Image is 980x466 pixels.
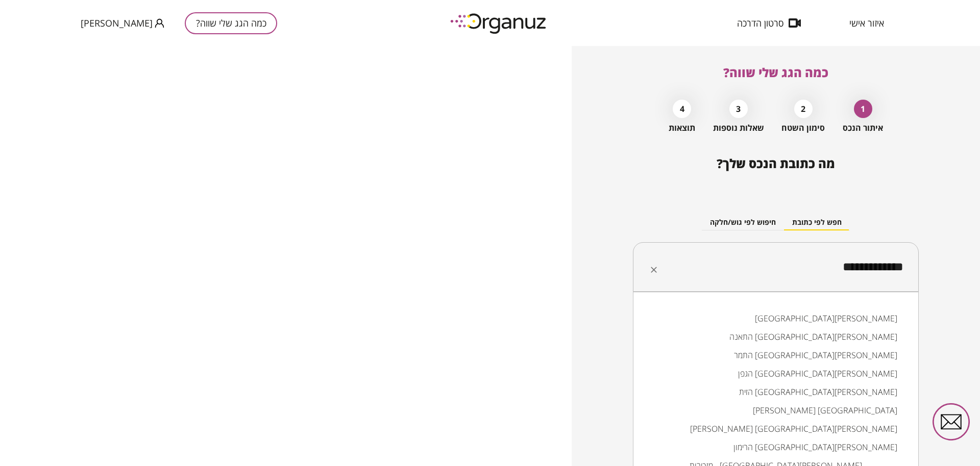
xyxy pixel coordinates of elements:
button: סרטון הדרכה [722,18,816,28]
button: איזור אישי [834,18,899,28]
button: Clear [647,263,661,277]
div: 4 [673,100,691,118]
img: logo [443,9,555,37]
button: חיפוש לפי גוש/חלקה [702,215,784,230]
li: התמר [GEOGRAPHIC_DATA][PERSON_NAME] [646,346,905,364]
div: 2 [794,100,813,118]
div: 3 [729,100,748,118]
span: סרטון הדרכה [737,18,783,28]
span: מה כתובת הנכס שלך? [717,155,835,172]
li: [GEOGRAPHIC_DATA][PERSON_NAME] [646,309,905,328]
li: הרימון [GEOGRAPHIC_DATA][PERSON_NAME] [646,438,905,456]
span: איזור אישי [849,18,884,28]
span: סימון השטח [781,123,825,133]
button: חפש לפי כתובת [784,215,850,230]
span: איתור הנכס [843,123,883,133]
button: [PERSON_NAME] [81,17,164,30]
span: כמה הגג שלי שווה? [723,64,828,81]
button: כמה הגג שלי שווה? [185,12,277,34]
div: 1 [854,100,872,118]
span: שאלות נוספות [713,123,764,133]
span: [PERSON_NAME] [81,18,153,28]
span: תוצאות [669,123,695,133]
li: [PERSON_NAME] [GEOGRAPHIC_DATA] [646,401,905,420]
li: התאנה [GEOGRAPHIC_DATA][PERSON_NAME] [646,328,905,346]
li: הגפן [GEOGRAPHIC_DATA][PERSON_NAME] [646,364,905,383]
li: [PERSON_NAME] [GEOGRAPHIC_DATA][PERSON_NAME] [646,420,905,438]
li: הזית [GEOGRAPHIC_DATA][PERSON_NAME] [646,383,905,401]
